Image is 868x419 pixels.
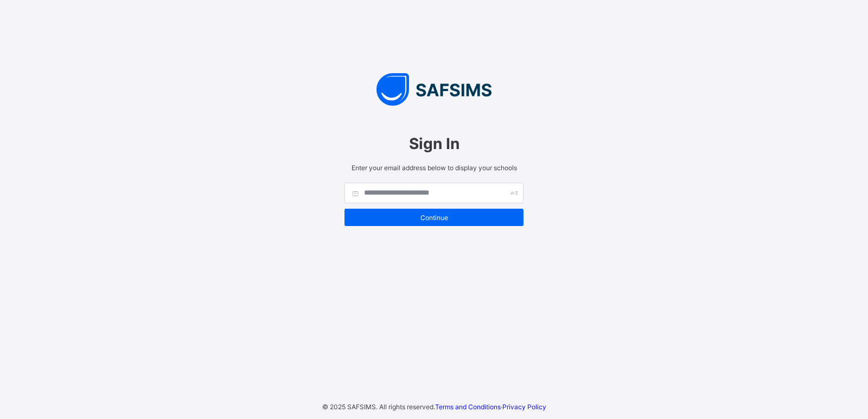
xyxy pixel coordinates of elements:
span: Enter your email address below to display your schools [344,164,524,172]
a: Terms and Conditions [435,403,501,411]
span: Continue [353,214,515,222]
span: © 2025 SAFSIMS. All rights reserved. [322,403,435,411]
span: Sign In [344,134,524,153]
span: · [435,403,546,411]
a: Privacy Policy [502,403,546,411]
img: SAFSIMS Logo [334,73,534,106]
